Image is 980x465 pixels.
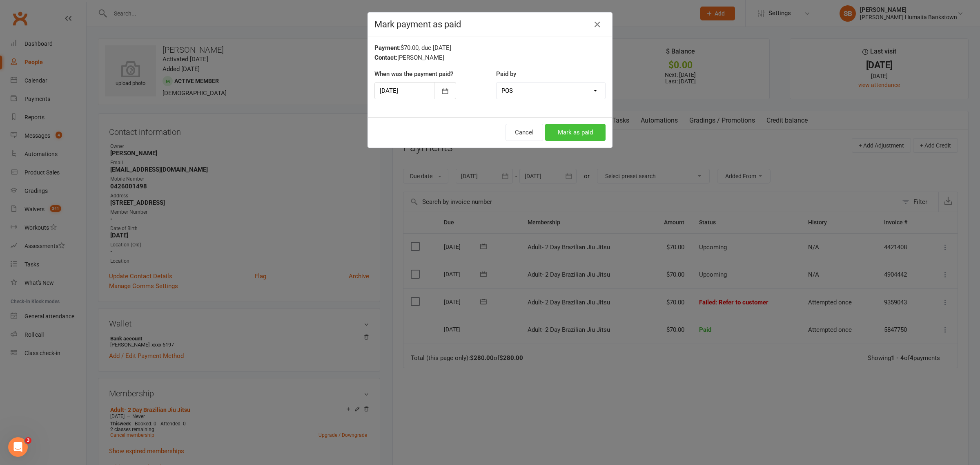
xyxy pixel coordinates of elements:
h4: Mark payment as paid [374,19,606,29]
div: $70.00, due [DATE] [374,43,606,53]
strong: Payment: [374,44,401,51]
iframe: Intercom live chat [8,437,28,457]
div: [PERSON_NAME] [374,53,606,63]
label: Paid by [496,69,516,79]
label: When was the payment paid? [374,69,453,79]
strong: Contact: [374,54,397,61]
button: Cancel [506,124,543,141]
button: Close [591,18,604,31]
button: Mark as paid [545,124,606,141]
span: 3 [25,437,31,444]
